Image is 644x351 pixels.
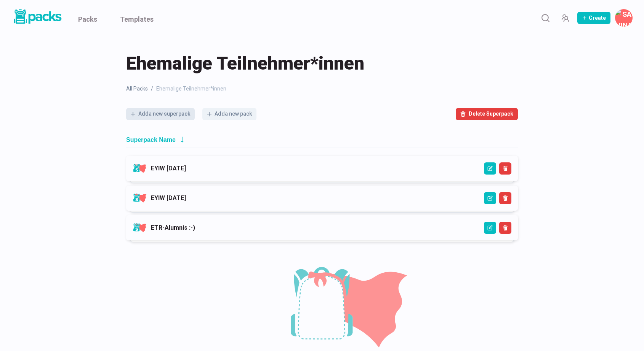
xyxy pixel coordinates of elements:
[126,85,148,93] a: All Packs
[615,9,633,27] button: Savina Tilmann
[202,108,256,120] button: Adda new pack
[156,85,226,93] span: Ehemalige Teilnehmer*innen
[151,85,153,93] span: /
[11,8,63,28] a: Packs logo
[499,162,511,175] button: Delete Superpack
[577,12,610,24] button: Create Pack
[557,10,573,25] button: Manage Team Invites
[484,192,496,204] button: Edit
[484,162,496,175] button: Edit
[291,267,407,348] img: Empty Superpack
[499,222,511,234] button: Delete Superpack
[126,108,195,120] button: Adda new superpack
[11,8,63,25] img: Packs logo
[499,192,511,204] button: Delete Superpack
[126,136,176,143] h2: Superpack Name
[484,222,496,234] button: Edit
[126,51,364,76] span: Ehemalige Teilnehmer*innen
[126,85,518,93] nav: breadcrumb
[456,108,518,120] button: Delete Superpack
[538,10,553,25] button: Search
